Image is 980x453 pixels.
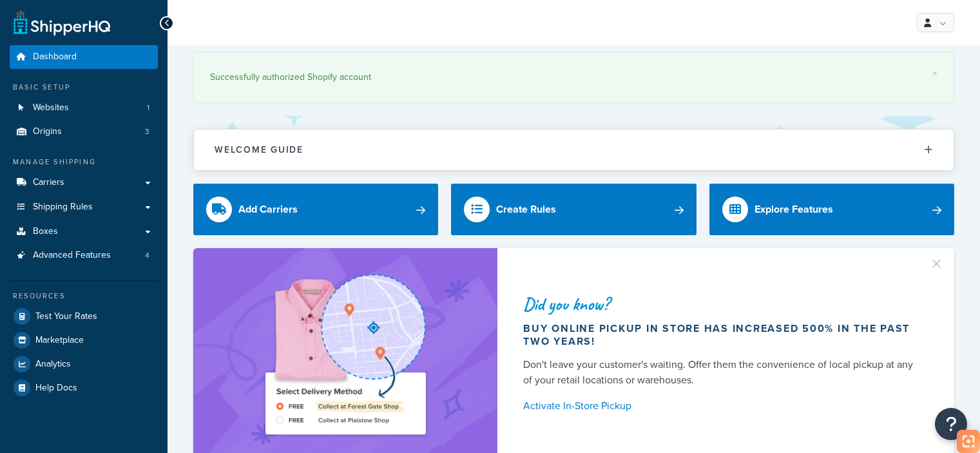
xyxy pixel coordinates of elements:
div: Add Carriers [238,200,298,218]
span: Marketplace [35,335,84,346]
span: Analytics [35,359,71,370]
div: Did you know? [523,295,923,313]
a: Create Rules [451,184,696,235]
a: Dashboard [10,45,158,69]
div: Manage Shipping [10,157,158,168]
span: Origins [33,126,62,137]
li: Origins [10,120,158,144]
span: 1 [147,102,149,113]
a: Test Your Rates [10,305,158,328]
a: Marketplace [10,329,158,352]
li: Websites [10,96,158,120]
div: Don't leave your customer's waiting. Offer them the convenience of local pickup at any of your re... [523,357,923,388]
li: Advanced Features [10,244,158,267]
button: Welcome Guide [194,130,954,170]
a: Boxes [10,220,158,244]
span: 4 [145,250,149,261]
a: Shipping Rules [10,195,158,219]
span: Test Your Rates [35,311,97,322]
span: Boxes [33,226,58,237]
a: Origins3 [10,120,158,144]
div: Successfully authorized Shopify account [210,68,937,86]
img: ad-shirt-map-b0359fc47e01cab431d101c4b569394f6a03f54285957d908178d52f29eb9668.png [229,267,462,443]
div: Create Rules [496,200,556,218]
a: Advanced Features4 [10,244,158,267]
a: Websites1 [10,96,158,120]
span: 3 [145,126,149,137]
a: Explore Features [709,184,954,235]
span: Websites [33,102,69,113]
div: Resources [10,291,158,302]
span: Shipping Rules [33,202,93,213]
a: Carriers [10,171,158,195]
div: Basic Setup [10,82,158,93]
a: Analytics [10,352,158,376]
div: Buy online pickup in store has increased 500% in the past two years! [523,322,923,348]
span: Help Docs [35,383,77,394]
span: Carriers [33,177,64,188]
a: Help Docs [10,376,158,400]
a: Add Carriers [193,184,438,235]
a: Activate In-Store Pickup [523,397,923,415]
span: Advanced Features [33,250,111,261]
button: Open Resource Center [935,408,967,440]
h2: Welcome Guide [215,145,303,155]
div: Explore Features [754,200,833,218]
span: Dashboard [33,52,77,63]
a: × [932,68,937,79]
